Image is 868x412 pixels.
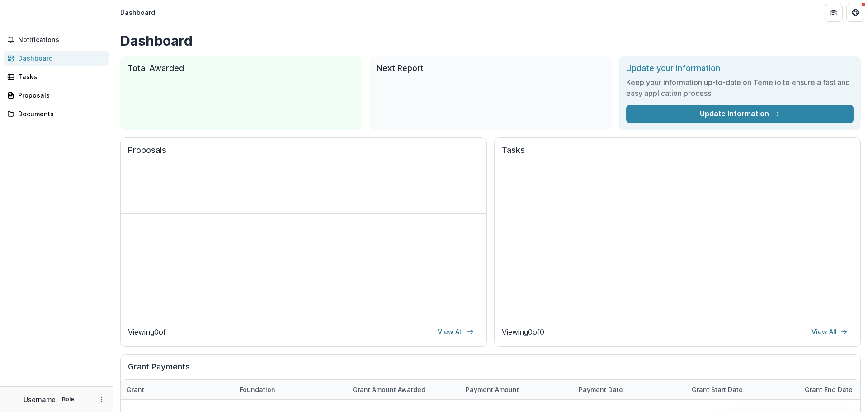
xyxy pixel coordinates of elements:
[128,145,479,162] h2: Proposals
[4,33,109,47] button: Notifications
[4,88,109,103] a: Proposals
[96,394,107,405] button: More
[4,106,109,121] a: Documents
[502,327,544,337] p: Viewing 0 of 0
[4,51,109,66] a: Dashboard
[18,36,105,44] span: Notifications
[626,105,854,123] a: Update Information
[128,362,853,379] h2: Grant Payments
[120,33,861,49] h1: Dashboard
[846,4,864,22] button: Get Help
[626,63,854,73] h2: Update your information
[120,8,155,17] div: Dashboard
[18,109,102,118] div: Documents
[117,6,159,19] nav: breadcrumb
[4,69,109,84] a: Tasks
[128,327,166,337] p: Viewing 0 of
[18,53,102,63] div: Dashboard
[24,395,56,404] p: Username
[377,63,604,73] h2: Next Report
[432,325,479,339] a: View All
[18,72,102,81] div: Tasks
[626,77,854,99] h3: Keep your information up-to-date on Temelio to ensure a fast and easy application process.
[127,63,355,73] h2: Total Awarded
[18,90,102,100] div: Proposals
[502,145,853,162] h2: Tasks
[825,4,843,22] button: Partners
[59,395,77,403] p: Role
[806,325,853,339] a: View All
